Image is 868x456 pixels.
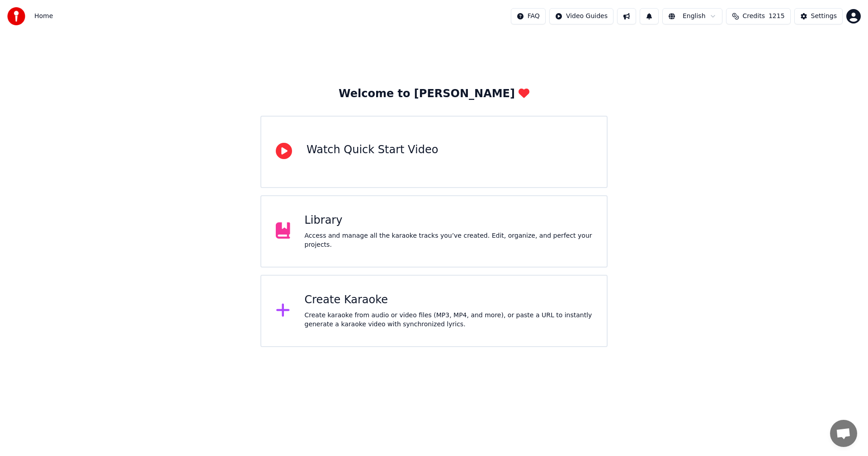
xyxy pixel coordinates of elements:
button: FAQ [511,8,546,24]
button: Settings [794,8,843,24]
span: 1215 [769,12,785,21]
div: Welcome to [PERSON_NAME] [339,87,529,101]
span: Home [34,12,53,21]
button: Credits1215 [726,8,791,24]
div: Library [305,213,593,228]
button: Video Guides [549,8,613,24]
span: Credits [743,12,765,21]
a: Avoin keskustelu [830,420,857,447]
div: Settings [811,12,837,21]
img: youka [7,7,25,25]
div: Create karaoke from audio or video files (MP3, MP4, and more), or paste a URL to instantly genera... [305,311,593,329]
nav: breadcrumb [34,12,53,21]
div: Watch Quick Start Video [307,143,438,157]
div: Access and manage all the karaoke tracks you’ve created. Edit, organize, and perfect your projects. [305,231,593,249]
div: Create Karaoke [305,293,593,307]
